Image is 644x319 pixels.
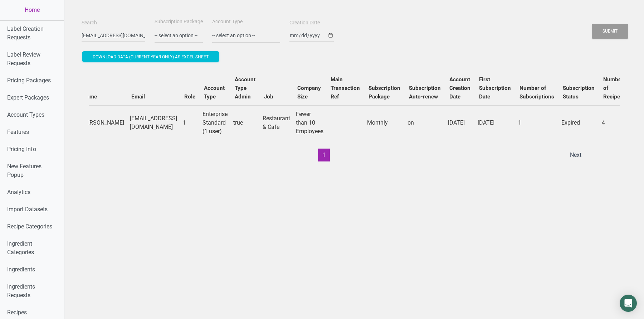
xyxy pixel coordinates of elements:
b: Name [83,93,97,100]
b: Email [131,93,145,100]
div: Users [82,64,627,169]
b: Job [264,93,273,100]
b: Subscription Status [563,85,595,100]
b: First Subscription Date [479,76,511,100]
b: Subscription Auto-renew [409,85,441,100]
td: Restaurant & Cafe [260,105,293,140]
button: Download data (current year only) as excel sheet [82,51,219,62]
label: Search [82,19,97,26]
b: Account Type [204,85,225,100]
b: Company Size [297,85,321,100]
td: [DATE] [445,105,475,140]
b: Role [184,93,195,100]
td: Fewer than 10 Employees [293,105,326,140]
span: Download data (current year only) as excel sheet [93,54,209,59]
td: true [230,105,260,140]
b: Account Type Admin [235,76,255,100]
b: Number of Recipes [603,76,623,100]
td: [PERSON_NAME] [78,105,127,140]
td: [EMAIL_ADDRESS][DOMAIN_NAME] [127,105,180,140]
b: Subscription Package [369,85,400,100]
td: 4 [599,105,628,140]
label: Subscription Package [155,18,203,25]
button: 1 [318,149,330,161]
div: Page navigation example [53,149,584,161]
td: Monthly [364,105,405,140]
b: Main Transaction Ref [331,76,360,100]
td: 1 [515,105,558,140]
td: Enterprise Standard (1 user) [200,105,230,140]
td: Expired [558,105,599,140]
td: [DATE] [475,105,515,140]
b: Number of Subscriptions [519,85,554,100]
button: Submit [592,24,628,39]
label: Account Type [212,18,243,25]
label: Creation Date [289,19,320,26]
td: 1 [180,105,200,140]
div: Open Intercom Messenger [620,295,637,312]
td: on [405,105,445,140]
b: Account Creation Date [449,76,470,100]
